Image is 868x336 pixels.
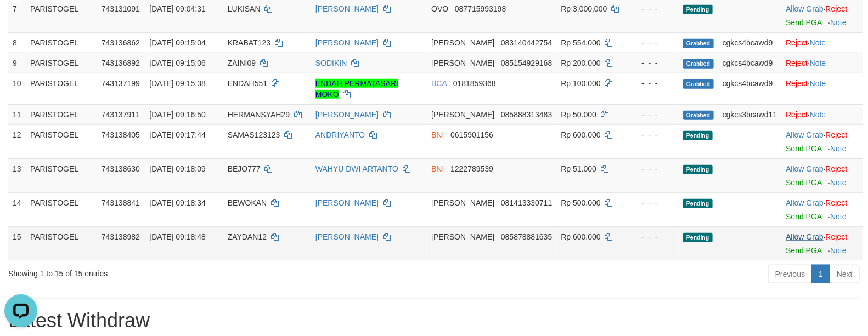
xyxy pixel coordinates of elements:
span: BNI [431,164,444,173]
a: Allow Grab [786,4,823,13]
span: Copy 085878881635 to clipboard [501,232,552,241]
td: cgkcs4bcawd9 [718,32,782,53]
a: [PERSON_NAME] [315,110,379,119]
span: Copy 0615901156 to clipboard [450,130,493,139]
span: Rp 554.000 [561,38,601,47]
td: cgkcs4bcawd9 [718,73,782,104]
a: Allow Grab [786,164,823,173]
td: · [781,73,863,104]
a: Reject [826,198,848,207]
span: [DATE] 09:18:48 [149,232,205,241]
td: 10 [8,73,26,104]
span: [PERSON_NAME] [431,110,494,119]
a: [PERSON_NAME] [315,38,379,47]
a: Send PGA [786,18,821,27]
span: [DATE] 09:04:31 [149,4,205,13]
td: PARISTOGEL [26,158,97,192]
span: · [786,164,825,173]
td: 11 [8,104,26,124]
td: 13 [8,158,26,192]
span: Rp 3.000.000 [561,4,607,13]
div: - - - [633,37,674,48]
td: · [781,32,863,53]
td: · [781,53,863,73]
h1: Latest Withdraw [8,310,860,332]
span: Rp 51.000 [561,164,597,173]
div: - - - [633,78,674,89]
a: Allow Grab [786,232,823,241]
a: Note [830,144,847,153]
a: Send PGA [786,178,821,187]
span: [PERSON_NAME] [431,59,494,67]
a: Reject [786,59,808,67]
div: - - - [633,58,674,69]
span: [DATE] 09:15:04 [149,38,205,47]
span: · [786,130,825,139]
a: Send PGA [786,246,821,255]
a: Reject [786,79,808,88]
a: Reject [826,130,848,139]
span: BEWOKAN [228,198,267,207]
div: Showing 1 to 15 of 15 entries [8,264,353,279]
span: Grabbed [683,39,714,48]
span: Copy 0181859368 to clipboard [453,79,496,88]
td: PARISTOGEL [26,104,97,124]
span: Pending [683,131,713,140]
span: [PERSON_NAME] [431,232,494,241]
span: Pending [683,165,713,174]
span: 743137911 [102,110,140,119]
span: 743138982 [102,232,140,241]
td: · [781,226,863,260]
div: - - - [633,3,674,14]
a: WAHYU DWI ARTANTO [315,164,398,173]
td: 12 [8,124,26,158]
span: Pending [683,5,713,14]
div: - - - [633,197,674,208]
span: BCA [431,79,447,88]
a: Note [830,178,847,187]
a: Note [830,212,847,221]
span: SAMAS123123 [228,130,280,139]
td: cgkcs4bcawd9 [718,53,782,73]
a: Reject [826,164,848,173]
span: [DATE] 09:18:09 [149,164,205,173]
span: Pending [683,199,713,208]
span: Rp 50.000 [561,110,597,119]
td: 9 [8,53,26,73]
span: 743138841 [102,198,140,207]
span: · [786,198,825,207]
span: [DATE] 09:15:06 [149,59,205,67]
a: [PERSON_NAME] [315,198,379,207]
span: · [786,4,825,13]
span: 743136892 [102,59,140,67]
span: Grabbed [683,79,714,89]
div: - - - [633,109,674,120]
a: ENDAH PERMATASARI MOKO [315,79,398,99]
td: PARISTOGEL [26,32,97,53]
a: Note [810,38,826,47]
a: [PERSON_NAME] [315,4,379,13]
span: HERMANSYAH29 [228,110,290,119]
span: Grabbed [683,111,714,120]
span: [PERSON_NAME] [431,198,494,207]
a: Reject [786,110,808,119]
a: Note [810,79,826,88]
span: Copy 085888313483 to clipboard [501,110,552,119]
div: - - - [633,163,674,174]
a: Next [830,265,860,283]
a: Send PGA [786,144,821,153]
td: · [781,104,863,124]
span: Copy 087715993198 to clipboard [455,4,506,13]
td: PARISTOGEL [26,73,97,104]
a: ANDRIYANTO [315,130,365,139]
div: - - - [633,231,674,242]
span: Copy 1222789539 to clipboard [450,164,493,173]
span: OVO [431,4,448,13]
a: Send PGA [786,212,821,221]
a: Allow Grab [786,198,823,207]
a: Note [810,59,826,67]
a: Reject [826,4,848,13]
a: Reject [826,232,848,241]
span: · [786,232,825,241]
span: Rp 200.000 [561,59,601,67]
